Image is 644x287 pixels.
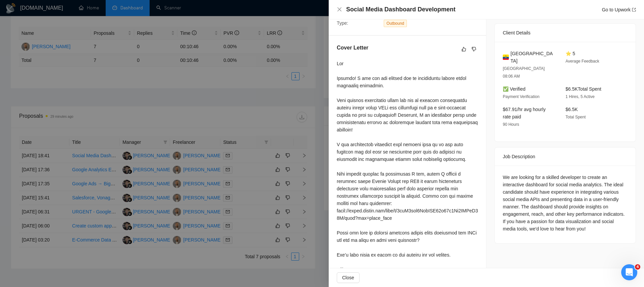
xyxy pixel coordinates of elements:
span: Payment Verification [503,94,539,99]
span: ✅ Verified [503,86,526,92]
button: like [460,45,468,53]
span: [GEOGRAPHIC_DATA] 08:06 AM [503,66,545,79]
a: Go to Upworkexport [602,7,636,12]
iframe: Intercom live chat [621,264,637,280]
span: [GEOGRAPHIC_DATA] [511,50,555,65]
span: 1 Hires, 5 Active [566,94,595,99]
span: export [632,8,636,12]
div: Job Description [503,148,628,166]
button: Close [337,272,360,283]
div: We are looking for a skilled developer to create an interactive dashboard for social media analyt... [503,174,628,232]
span: Type: [337,20,348,26]
span: close [337,7,342,12]
h5: Cover Letter [337,44,368,52]
span: Outbound [384,20,407,27]
span: like [462,46,466,52]
div: Lor Ipsumdo! S ame con adi elitsed doe te incididuntu labore etdol magnaaliq enimadmin. Veni quis... [337,60,478,281]
span: $6.5K [566,107,578,112]
span: Average Feedback [566,59,599,64]
span: Close [342,274,354,281]
span: $6.5K Total Spent [566,86,601,92]
button: dislike [470,45,478,53]
span: Total Spent [566,115,586,119]
span: 4 [635,264,640,270]
h4: Social Media Dashboard Development [346,5,455,14]
span: 90 Hours [503,122,519,127]
span: $67.91/hr avg hourly rate paid [503,107,546,119]
span: ⭐ 5 [566,51,575,56]
button: Close [337,7,342,12]
div: Client Details [503,24,628,42]
span: dislike [472,46,476,52]
img: 🇪🇨 [503,54,509,61]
